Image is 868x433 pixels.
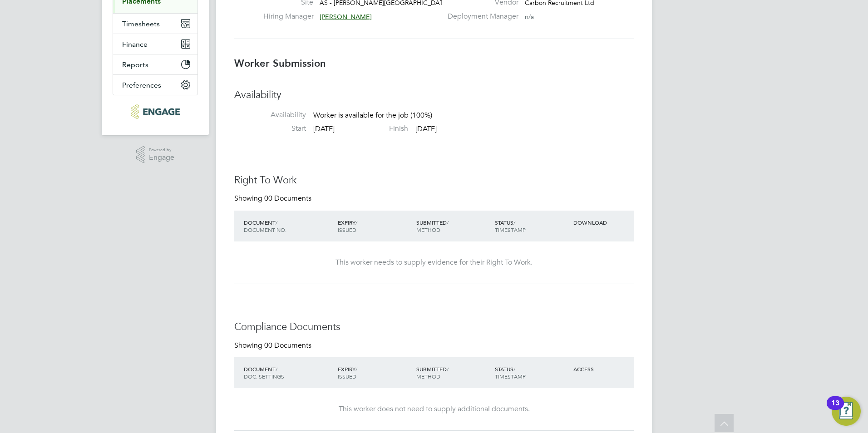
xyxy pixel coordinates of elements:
span: TIMESTAMP [495,373,526,380]
span: / [355,365,357,373]
div: Showing [234,341,313,350]
div: This worker does not need to supply additional documents. [243,404,625,414]
a: Powered byEngage [136,146,175,163]
span: / [513,365,515,373]
label: Deployment Manager [442,12,518,21]
a: Go to home page [113,104,198,119]
div: 13 [831,403,839,415]
button: Open Resource Center, 13 new notifications [832,397,861,426]
span: Timesheets [122,20,160,28]
div: STATUS [493,361,571,384]
button: Finance [113,34,197,54]
span: DOC. SETTINGS [244,373,284,380]
span: / [276,365,277,373]
div: ACCESS [571,361,634,377]
span: METHOD [416,226,440,233]
img: carbonrecruitment-logo-retina.png [131,104,179,119]
span: METHOD [416,373,440,380]
span: n/a [525,13,534,21]
span: [DATE] [313,124,335,133]
div: SUBMITTED [414,214,493,238]
div: DOWNLOAD [571,214,634,231]
span: / [447,219,449,226]
span: [DATE] [415,124,437,133]
div: EXPIRY [335,214,414,238]
span: Worker is available for the job (100%) [313,111,432,120]
button: Timesheets [113,14,197,34]
div: DOCUMENT [242,361,335,384]
div: EXPIRY [335,361,414,384]
span: / [276,219,277,226]
div: STATUS [493,214,571,238]
span: / [513,219,515,226]
div: Showing [234,194,313,203]
h3: Compliance Documents [234,320,634,334]
span: / [355,219,357,226]
span: Reports [122,60,148,69]
span: Engage [149,154,174,162]
b: Worker Submission [234,57,326,69]
div: This worker needs to supply evidence for their Right To Work. [243,258,625,267]
span: Preferences [122,81,161,89]
label: Finish [336,124,408,133]
span: Powered by [149,146,174,154]
button: Preferences [113,75,197,95]
div: SUBMITTED [414,361,493,384]
span: [PERSON_NAME] [320,13,372,21]
label: Hiring Manager [263,12,313,21]
label: Start [234,124,306,133]
button: Reports [113,54,197,74]
span: ISSUED [338,226,356,233]
label: Availability [234,110,306,120]
span: 00 Documents [264,341,311,350]
span: DOCUMENT NO. [244,226,286,233]
h3: Availability [234,89,634,102]
span: / [447,365,449,373]
span: Finance [122,40,148,49]
div: DOCUMENT [242,214,335,238]
span: TIMESTAMP [495,226,526,233]
span: 00 Documents [264,194,311,203]
h3: Right To Work [234,174,634,187]
span: ISSUED [338,373,356,380]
